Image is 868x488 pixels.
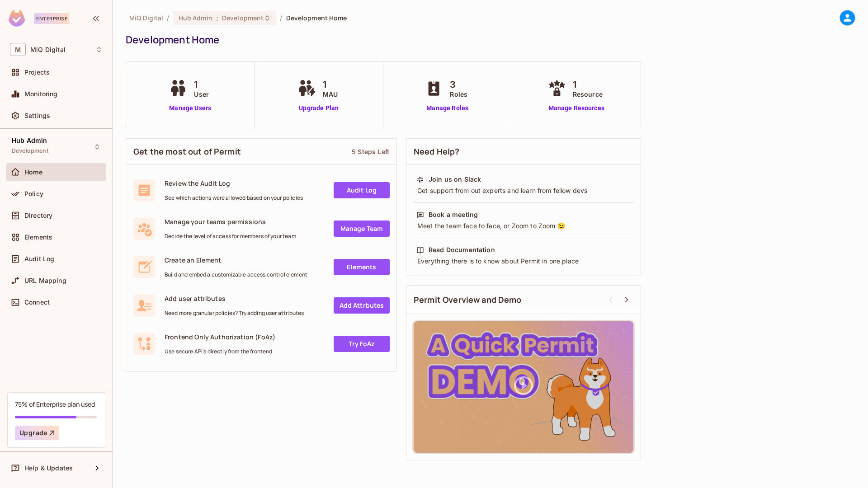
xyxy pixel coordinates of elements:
span: MAU [323,89,338,99]
div: Development Home [126,33,851,47]
span: Help & Updates [24,465,73,472]
span: Settings [24,112,50,119]
span: Decide the level of access for members of your team [165,233,296,240]
a: Manage Resources [546,103,607,113]
span: Development Home [286,14,347,22]
span: 3 [450,78,467,91]
span: Home [24,169,43,176]
span: 1 [323,78,338,91]
span: : [216,14,219,22]
span: Development [222,14,264,22]
span: Build and embed a customizable access control element [165,271,307,278]
span: 1 [194,78,209,91]
div: Enterprise [34,13,69,24]
span: URL Mapping [24,277,66,284]
span: Hub Admin [12,137,47,144]
span: M [10,43,26,56]
div: Join us on Slack [429,175,481,184]
a: Upgrade Plan [296,103,342,113]
a: Add Attrbutes [334,297,390,314]
div: Read Documentation [429,245,495,254]
span: Development [12,147,48,155]
span: Create an Element [165,256,307,264]
a: Try FoAz [334,336,390,352]
span: Permit Overview and Demo [414,294,522,305]
span: Connect [24,299,50,306]
span: Manage your teams permissions [165,217,296,226]
span: See which actions were allowed based on your policies [165,194,303,202]
span: the active workspace [129,14,163,22]
a: Manage Team [334,221,390,237]
span: Frontend Only Authorization (FoAz) [165,333,275,341]
span: Hub Admin [179,14,212,22]
a: Elements [334,259,390,275]
span: Policy [24,190,43,197]
span: 1 [573,78,603,91]
span: Use secure API's directly from the frontend [165,348,275,355]
li: / [167,14,169,22]
div: Get support from out experts and learn from fellow devs [416,186,631,195]
span: Review the Audit Log [165,179,303,188]
span: Projects [24,69,50,76]
span: Need Help? [414,146,460,157]
span: Elements [24,234,52,241]
span: User [194,89,209,99]
li: / [280,14,282,22]
div: 5 Steps Left [352,147,389,156]
span: Need more granular policies? Try adding user attributes [165,310,304,317]
div: Book a meeting [429,210,478,219]
img: SReyMgAAAABJRU5ErkJggg== [9,10,25,27]
span: Monitoring [24,90,58,98]
a: Audit Log [334,182,390,198]
span: Add user attributes [165,294,304,303]
div: Meet the team face to face, or Zoom to Zoom 😉 [416,221,631,230]
span: Directory [24,212,52,219]
div: 75% of Enterprise plan used [15,400,95,408]
span: Audit Log [24,255,54,263]
span: Workspace: MiQ Digital [30,46,66,53]
button: Upgrade [15,426,59,440]
span: Get the most out of Permit [133,146,241,157]
a: Manage Roles [423,103,472,113]
div: Everything there is to know about Permit in one place [416,257,631,266]
span: Resource [573,89,603,99]
span: Roles [450,89,467,99]
a: Manage Users [167,103,213,113]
